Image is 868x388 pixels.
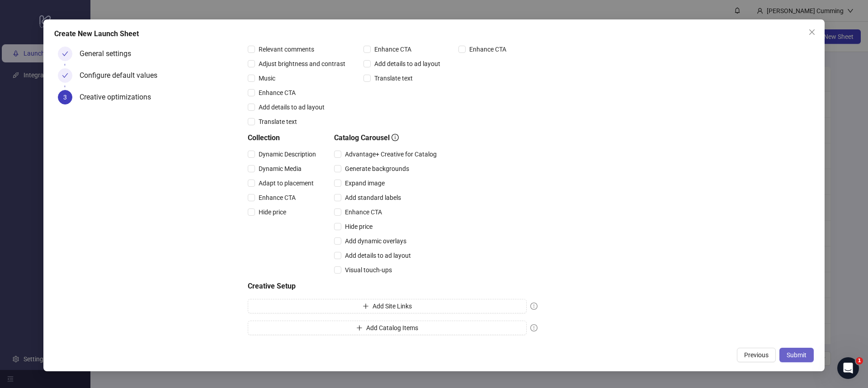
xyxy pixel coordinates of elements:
[341,265,396,275] span: Visual touch-ups
[466,44,510,54] span: Enhance CTA
[341,236,410,246] span: Add dynamic overlays
[255,164,305,174] span: Dynamic Media
[54,28,814,39] div: Create New Launch Sheet
[808,28,816,36] span: close
[341,178,388,188] span: Expand image
[255,178,317,188] span: Adapt to placement
[80,68,165,83] div: Configure default values
[744,351,769,359] span: Previous
[248,299,527,313] button: Add Site Links
[248,321,527,335] button: Add Catalog Items
[62,72,68,79] span: check
[737,348,776,362] button: Previous
[341,222,376,232] span: Hide price
[371,44,415,54] span: Enhance CTA
[787,351,807,359] span: Submit
[80,90,158,104] div: Creative optimizations
[255,149,320,159] span: Dynamic Description
[341,149,440,159] span: Advantage+ Creative for Catalog
[392,134,399,141] span: info-circle
[371,73,416,83] span: Translate text
[356,325,363,331] span: plus
[62,51,68,57] span: check
[255,193,299,203] span: Enhance CTA
[341,164,413,174] span: Generate backgrounds
[363,303,369,309] span: plus
[371,59,444,69] span: Add details to ad layout
[80,47,138,61] div: General settings
[530,303,538,310] span: exclamation-circle
[341,193,405,203] span: Add standard labels
[341,251,415,260] span: Add details to ad layout
[248,132,320,143] h5: Collection
[334,132,440,143] h5: Catalog Carousel
[856,357,863,364] span: 1
[63,94,67,101] span: 3
[255,117,301,127] span: Translate text
[255,44,318,54] span: Relevant comments
[530,324,538,331] span: exclamation-circle
[805,25,819,39] button: Close
[255,88,299,98] span: Enhance CTA
[255,207,290,217] span: Hide price
[255,102,328,112] span: Add details to ad layout
[837,357,859,379] iframe: Intercom live chat
[366,324,418,331] span: Add Catalog Items
[248,281,538,292] h5: Creative Setup
[373,303,412,310] span: Add Site Links
[341,207,386,217] span: Enhance CTA
[255,59,349,69] span: Adjust brightness and contrast
[779,348,814,362] button: Submit
[255,73,279,83] span: Music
